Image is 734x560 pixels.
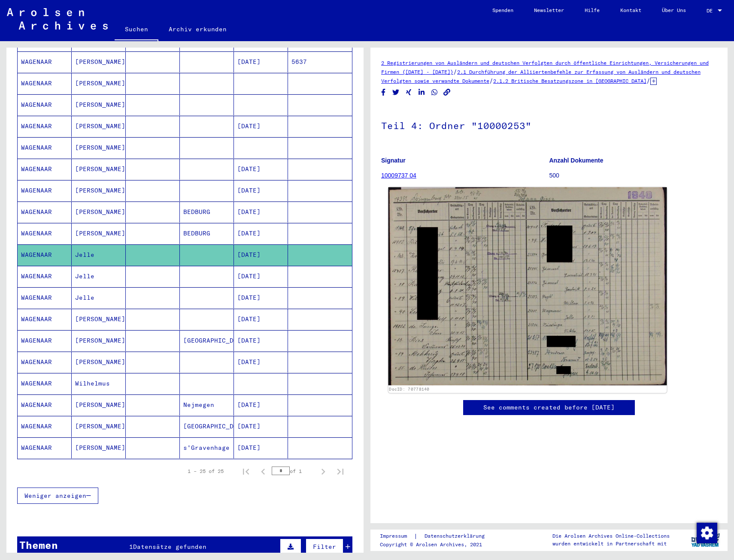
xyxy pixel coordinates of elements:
mat-cell: WAGENAAR [18,180,72,201]
mat-cell: [DATE] [234,244,288,265]
button: Filter [306,539,343,555]
mat-cell: [PERSON_NAME] [72,223,126,244]
mat-cell: [DATE] [234,287,288,308]
mat-cell: WAGENAAR [18,51,72,72]
b: Signatur [381,157,406,164]
a: Impressum [380,532,414,541]
button: Share on Twitter [391,87,400,98]
div: | [380,532,495,541]
button: First page [237,463,255,480]
mat-cell: WAGENAAR [18,437,72,458]
mat-cell: [PERSON_NAME] [72,352,126,373]
p: Copyright © Arolsen Archives, 2021 [380,541,495,548]
button: Share on Xing [404,87,413,98]
mat-cell: s'Gravenhage [180,437,234,458]
mat-cell: BEDBURG [180,223,234,244]
mat-cell: [DATE] [234,180,288,201]
mat-cell: [DATE] [234,309,288,330]
a: See comments created before [DATE] [483,403,615,412]
mat-cell: WAGENAAR [18,330,72,351]
mat-cell: [DATE] [234,437,288,458]
mat-cell: 5637 [288,51,352,72]
mat-cell: BEDBURG [180,202,234,223]
img: Arolsen_neg.svg [7,8,108,30]
img: Zustimmung ändern [697,523,717,543]
a: 2 Registrierungen von Ausländern und deutschen Verfolgten durch öffentliche Einrichtungen, Versic... [381,60,709,75]
mat-cell: [DATE] [234,223,288,244]
mat-cell: Jelle [72,244,126,265]
h1: Teil 4: Ordner "10000253" [381,106,717,144]
mat-cell: [DATE] [234,352,288,373]
span: / [489,77,493,84]
a: 2.1.2 Britische Besatzungszone in [GEOGRAPHIC_DATA] [493,78,646,84]
mat-cell: [PERSON_NAME] [72,416,126,437]
a: DocID: 70778140 [389,387,430,392]
mat-cell: WAGENAAR [18,266,72,287]
mat-cell: [PERSON_NAME] [72,180,126,201]
mat-cell: WAGENAAR [18,352,72,373]
mat-cell: [PERSON_NAME] [72,94,126,115]
mat-cell: [PERSON_NAME] [72,330,126,351]
span: / [453,68,457,75]
mat-cell: WAGENAAR [18,137,72,158]
mat-cell: WAGENAAR [18,94,72,115]
mat-cell: Nejmegen [180,394,234,415]
mat-cell: [DATE] [234,394,288,415]
button: Copy link [443,87,452,98]
mat-cell: WAGENAAR [18,244,72,265]
span: DE [707,8,716,14]
a: 10009737 04 [381,172,416,179]
p: wurden entwickelt in Partnerschaft mit [552,540,670,548]
span: / [646,77,650,84]
mat-cell: [DATE] [234,116,288,137]
mat-cell: [PERSON_NAME] [72,394,126,415]
span: 1 [129,543,133,551]
mat-cell: [GEOGRAPHIC_DATA] [180,416,234,437]
p: Die Arolsen Archives Online-Collections [552,532,670,540]
b: Anzahl Dokumente [549,157,604,164]
div: 1 – 25 of 25 [188,467,224,475]
span: Filter [313,543,336,551]
mat-cell: WAGENAAR [18,416,72,437]
mat-cell: WAGENAAR [18,373,72,394]
div: Themen [19,537,58,553]
mat-cell: Jelle [72,287,126,308]
span: Weniger anzeigen [24,492,86,500]
div: of 1 [272,467,315,475]
mat-cell: [PERSON_NAME] [72,51,126,72]
mat-cell: [DATE] [234,51,288,72]
mat-cell: [PERSON_NAME] [72,73,126,94]
a: Datenschutzerklärung [418,532,495,541]
mat-cell: WAGENAAR [18,159,72,180]
mat-cell: [DATE] [234,330,288,351]
mat-cell: [DATE] [234,266,288,287]
mat-cell: WAGENAAR [18,73,72,94]
button: Last page [332,463,349,480]
button: Share on WhatsApp [430,87,439,98]
mat-cell: [PERSON_NAME] [72,159,126,180]
p: 500 [549,171,717,180]
a: Archiv erkunden [158,19,237,39]
img: yv_logo.png [689,529,722,551]
button: Weniger anzeigen [17,488,98,504]
button: Share on LinkedIn [417,87,426,98]
a: 2.1 Durchführung der Alliiertenbefehle zur Erfassung von Ausländern und deutschen Verfolgten sowi... [381,69,701,84]
mat-cell: WAGENAAR [18,309,72,330]
img: 001.jpg [388,187,667,385]
mat-cell: WAGENAAR [18,394,72,415]
button: Next page [315,463,332,480]
mat-cell: [PERSON_NAME] [72,309,126,330]
button: Previous page [255,463,272,480]
mat-cell: Wilhelmus [72,373,126,394]
mat-cell: WAGENAAR [18,223,72,244]
mat-cell: [PERSON_NAME] [72,202,126,223]
mat-cell: [PERSON_NAME] [72,116,126,137]
mat-cell: [PERSON_NAME] [72,137,126,158]
mat-cell: WAGENAAR [18,202,72,223]
span: Datensätze gefunden [133,543,206,551]
mat-cell: [GEOGRAPHIC_DATA] [180,330,234,351]
mat-cell: [DATE] [234,416,288,437]
mat-cell: WAGENAAR [18,116,72,137]
mat-cell: [DATE] [234,202,288,223]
